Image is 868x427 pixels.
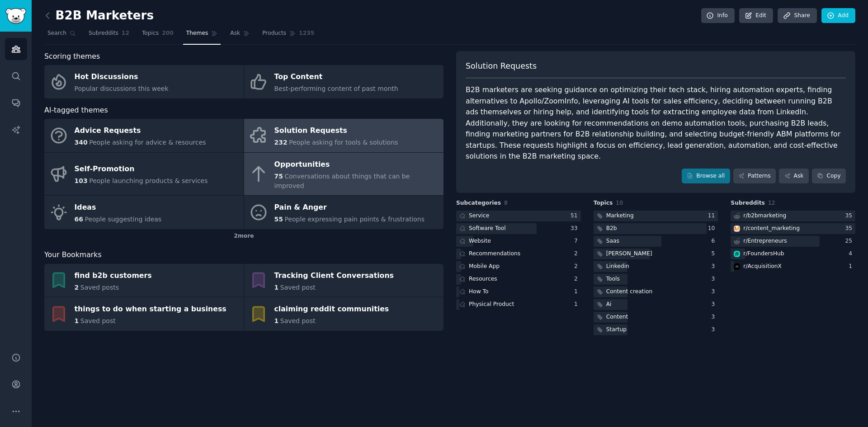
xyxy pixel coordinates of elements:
div: 4 [849,250,855,258]
span: 1 [274,317,279,324]
a: Browse all [682,169,730,184]
a: Topics200 [139,26,177,45]
a: Solution Requests232People asking for tools & solutions [244,119,443,152]
a: Themes [183,26,221,45]
a: Subreddits12 [85,26,132,45]
a: Share [778,8,816,23]
div: 33 [571,225,581,233]
div: 3 [712,313,718,321]
div: 25 [845,237,855,245]
span: Saved post [280,317,316,324]
div: 3 [712,326,718,334]
a: Edit [739,8,773,23]
a: Self-Promotion103People launching products & services [44,153,244,196]
div: 51 [571,212,581,220]
a: B2b10 [594,223,718,235]
a: Saas6 [594,236,718,247]
a: content_marketingr/content_marketing35 [731,223,855,235]
a: Resources2 [456,274,581,285]
div: 3 [712,275,718,283]
span: 12 [768,200,775,206]
div: Tools [606,275,620,283]
div: Content [606,313,628,321]
a: Mobile App2 [456,261,581,272]
a: Search [44,26,79,45]
span: 55 [274,216,283,223]
div: Physical Product [469,300,514,309]
span: Topics [594,199,613,207]
div: 2 [574,250,581,258]
div: Service [469,212,489,220]
span: Subreddits [731,199,765,207]
div: Saas [606,237,619,245]
a: Info [701,8,735,23]
span: Search [47,29,66,38]
a: Ideas66People suggesting ideas [44,196,244,229]
span: 12 [122,29,129,38]
span: Saved posts [80,284,119,291]
a: AcquisitionXr/AcquisitionX1 [731,261,855,272]
span: Subcategories [456,199,501,207]
span: 340 [75,139,88,146]
img: FoundersHub [734,251,740,257]
div: 3 [712,300,718,309]
div: 5 [712,250,718,258]
a: FoundersHubr/FoundersHub4 [731,249,855,260]
span: People asking for tools & solutions [289,139,398,146]
a: Pain & Anger55People expressing pain points & frustrations [244,196,443,229]
a: r/b2bmarketing35 [731,211,855,222]
span: People suggesting ideas [85,216,161,223]
span: People expressing pain points & frustrations [284,216,425,223]
a: Tracking Client Conversations1Saved post [244,264,443,297]
a: Tools3 [594,274,718,285]
div: r/ b2bmarketing [743,212,786,220]
span: Themes [186,29,208,38]
a: Add [821,8,855,23]
a: Marketing11 [594,211,718,222]
div: r/ content_marketing [743,225,800,233]
a: [PERSON_NAME]5 [594,249,718,260]
a: Software Tool33 [456,223,581,235]
a: Linkedin3 [594,261,718,272]
span: 1235 [299,29,314,38]
span: Scoring themes [44,51,100,62]
span: Your Bookmarks [44,249,102,261]
a: Content3 [594,312,718,323]
div: 35 [845,212,855,220]
div: Software Tool [469,225,506,233]
div: 2 [574,275,581,283]
span: 1 [274,284,279,291]
div: r/ FoundersHub [743,250,784,258]
span: Best-performing content of past month [274,85,398,92]
a: Opportunities75Conversations about things that can be improved [244,153,443,196]
div: Self-Promotion [75,162,208,177]
h2: B2B Marketers [44,9,154,23]
div: 7 [574,237,581,245]
span: 75 [274,173,283,180]
div: Mobile App [469,263,500,271]
a: Website7 [456,236,581,247]
div: 11 [708,212,718,220]
div: Ai [606,300,612,309]
a: Top ContentBest-performing content of past month [244,65,443,99]
div: Solution Requests [274,124,398,138]
a: Ask [227,26,253,45]
span: AI-tagged themes [44,105,108,116]
a: find b2b customers2Saved posts [44,264,244,297]
div: Hot Discussions [75,70,169,84]
div: 2 [574,263,581,271]
span: Solution Requests [466,61,537,72]
div: Marketing [606,212,634,220]
div: 1 [574,288,581,296]
div: 3 [712,263,718,271]
a: Ai3 [594,299,718,310]
div: Website [469,237,491,245]
div: 2 more [44,229,443,244]
a: Patterns [733,169,776,184]
div: claiming reddit communities [274,302,389,317]
img: content_marketing [734,225,740,232]
div: Startup [606,326,627,334]
div: Opportunities [274,157,439,172]
img: GummySearch logo [5,8,26,24]
a: Content creation3 [594,286,718,298]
